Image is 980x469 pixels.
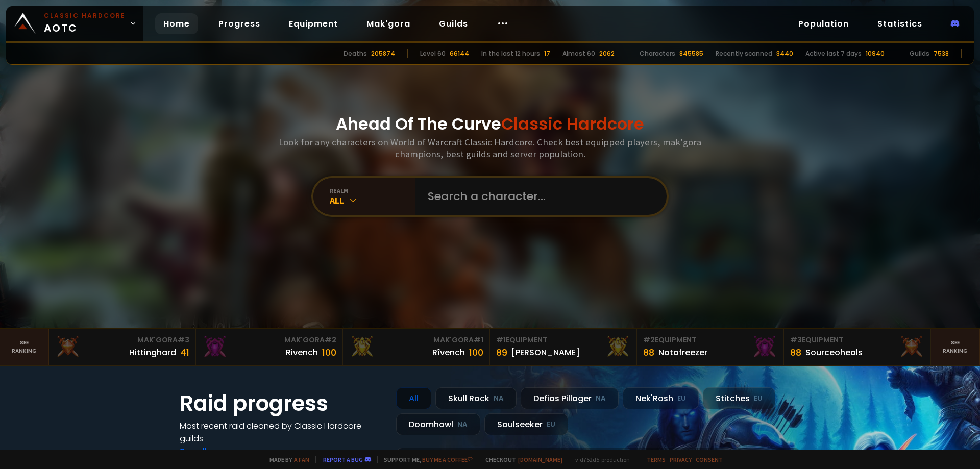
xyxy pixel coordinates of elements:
h1: Ahead Of The Curve [336,112,644,136]
div: Nek'Rosh [623,387,699,409]
div: All [396,387,431,409]
div: Notafreezer [658,346,707,359]
small: NA [457,419,468,430]
div: 66144 [450,49,469,58]
div: [PERSON_NAME] [511,346,580,359]
a: #3Equipment88Sourceoheals [784,329,931,365]
a: Equipment [281,13,346,34]
div: Active last 7 days [805,49,862,58]
span: Checkout [479,456,562,463]
a: Buy me a coffee [422,456,473,463]
div: Rîvench [432,346,465,359]
div: Skull Rock [435,387,517,409]
div: 205874 [371,49,395,58]
a: Mak'Gora#1Rîvench100 [343,329,490,365]
h3: Look for any characters on World of Warcraft Classic Hardcore. Check best equipped players, mak'g... [275,136,705,160]
div: 2062 [599,49,615,58]
small: EU [547,419,555,430]
span: # 3 [790,335,802,345]
div: Guilds [910,49,929,58]
span: AOTC [44,11,126,36]
div: 88 [643,345,654,359]
a: Home [155,13,198,34]
div: All [330,194,415,206]
div: Characters [640,49,675,58]
div: Hittinghard [129,346,176,359]
span: # 2 [325,335,336,345]
div: 89 [496,345,507,359]
span: # 2 [643,335,655,345]
small: NA [494,393,504,404]
a: Progress [210,13,268,34]
small: EU [677,393,686,404]
a: Statistics [869,13,930,34]
div: Mak'Gora [55,335,189,345]
div: Almost 60 [562,49,595,58]
div: Equipment [790,335,924,345]
a: Consent [696,456,723,463]
a: See all progress [180,446,246,457]
h4: Most recent raid cleaned by Classic Hardcore guilds [180,419,384,445]
div: 88 [790,345,801,359]
a: a fan [294,456,309,463]
div: 100 [322,345,336,359]
a: Classic HardcoreAOTC [6,6,143,41]
a: Terms [647,456,666,463]
small: NA [596,393,606,404]
div: In the last 12 hours [481,49,540,58]
a: #2Equipment88Notafreezer [637,329,784,365]
div: 7538 [934,49,949,58]
div: 845585 [679,49,703,58]
div: realm [330,187,415,194]
div: Defias Pillager [521,387,619,409]
div: Sourceoheals [805,346,863,359]
a: Seeranking [931,329,980,365]
input: Search a character... [422,178,654,215]
span: # 3 [178,335,189,345]
span: v. d752d5 - production [569,456,630,463]
div: Deaths [344,49,367,58]
div: 10940 [866,49,885,58]
a: Mak'Gora#2Rivench100 [196,329,343,365]
a: Mak'Gora#3Hittinghard41 [49,329,196,365]
span: Made by [263,456,309,463]
a: Population [790,13,857,34]
a: #1Equipment89[PERSON_NAME] [490,329,637,365]
small: Classic Hardcore [44,11,126,20]
a: Guilds [431,13,476,34]
a: Privacy [670,456,692,463]
span: # 1 [496,335,506,345]
span: Support me, [377,456,473,463]
div: 3440 [776,49,793,58]
div: Mak'Gora [202,335,336,345]
div: 17 [544,49,550,58]
h1: Raid progress [180,387,384,419]
div: Recently scanned [716,49,772,58]
a: [DOMAIN_NAME] [518,456,562,463]
div: 100 [469,345,483,359]
div: Stitches [703,387,775,409]
div: Doomhowl [396,413,480,435]
span: Classic Hardcore [501,112,644,135]
div: Equipment [496,335,630,345]
div: Equipment [643,335,777,345]
a: Report a bug [323,456,363,463]
a: Mak'gora [358,13,419,34]
span: # 1 [474,335,483,345]
div: Rivench [286,346,318,359]
div: 41 [180,345,189,359]
div: Soulseeker [484,413,568,435]
div: Mak'Gora [349,335,483,345]
div: Level 60 [420,49,446,58]
small: EU [754,393,763,404]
